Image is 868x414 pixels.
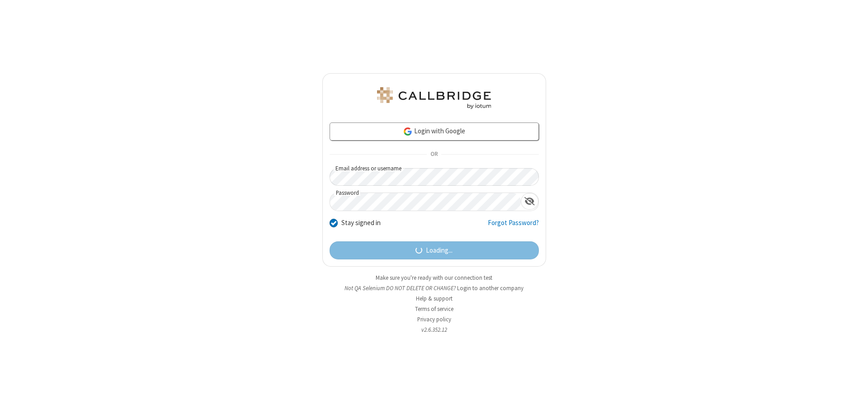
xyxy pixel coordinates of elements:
img: google-icon.png [403,127,413,136]
img: QA Selenium DO NOT DELETE OR CHANGE [375,87,493,109]
iframe: Chat [845,390,861,408]
li: v2.6.352.12 [322,325,546,334]
a: Terms of service [415,305,453,313]
a: Make sure you're ready with our connection test [376,274,492,282]
li: Not QA Selenium DO NOT DELETE OR CHANGE? [322,284,546,292]
input: Password [330,193,521,211]
button: Loading... [330,241,539,259]
a: Forgot Password? [488,218,539,235]
label: Stay signed in [341,218,381,228]
div: Show password [521,193,538,210]
a: Privacy policy [417,315,451,323]
a: Help & support [416,295,453,302]
span: Loading... [426,245,453,256]
span: OR [427,148,441,161]
input: Email address or username [330,168,539,186]
a: Login with Google [330,122,539,141]
button: Login to another company [457,284,524,292]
